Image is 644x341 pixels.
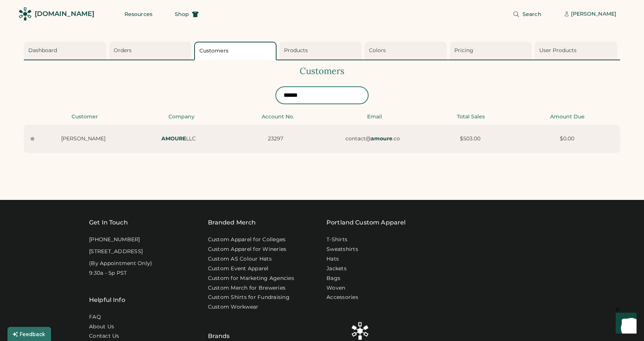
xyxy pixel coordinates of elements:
[326,135,419,143] div: contact@ .co
[19,7,32,20] img: Rendered Logo - Screens
[371,135,392,142] strong: amoure
[208,303,259,311] a: Custom Workwear
[326,284,345,292] a: Woven
[116,7,161,22] button: Resources
[35,9,94,19] div: [DOMAIN_NAME]
[114,47,189,54] div: Orders
[208,294,290,301] a: Custom Shirts for Fundraising
[326,218,405,227] a: Portland Custom Apparel
[326,275,340,282] a: Bags
[539,47,615,54] div: User Products
[89,218,128,227] div: Get In Touch
[28,47,104,54] div: Dashboard
[208,275,294,282] a: Custom for Marketing Agencies
[199,47,274,55] div: Customers
[161,135,186,142] strong: AMOURE
[326,265,347,273] a: Jackets
[208,218,256,227] div: Branded Merch
[39,113,131,121] div: Customer
[208,313,230,341] div: Brands
[571,10,616,18] div: [PERSON_NAME]
[132,135,225,143] div: LLC
[425,113,517,121] div: Total Sales
[175,12,189,17] span: Shop
[523,12,542,17] span: Search
[89,260,152,267] div: (By Appointment Only)
[89,236,140,243] div: [PHONE_NUMBER]
[326,294,358,301] a: Accessories
[454,47,530,54] div: Pricing
[89,323,114,331] a: About Us
[89,248,143,255] div: [STREET_ADDRESS]
[89,270,127,277] div: 9:30a - 5p PST
[166,7,208,22] button: Shop
[521,113,613,121] div: Amount Due
[89,313,101,321] a: FAQ
[326,255,339,263] a: Hats
[369,47,445,54] div: Colors
[39,135,128,143] div: [PERSON_NAME]
[232,113,324,121] div: Account No.
[326,236,347,243] a: T-Shirts
[24,65,620,77] div: Customers
[284,47,360,54] div: Products
[208,236,286,243] a: Custom Apparel for Colleges
[326,246,358,253] a: Sweatshirts
[328,113,420,121] div: Email
[504,7,550,22] button: Search
[89,332,119,340] a: Contact Us
[609,307,641,340] iframe: Front Chat
[135,113,227,121] div: Company
[208,255,272,263] a: Custom AS Colour Hats
[521,135,613,143] div: $0.00
[351,322,369,340] img: Rendered Logo - Screens
[424,135,517,143] div: $503.00
[31,137,34,141] div: Last seen Jun 01, 25 at 6:53 am
[208,284,286,292] a: Custom Merch for Breweries
[229,135,322,143] div: 23297
[208,246,287,253] a: Custom Apparel for Wineries
[208,265,269,273] a: Custom Event Apparel
[89,296,125,305] div: Helpful Info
